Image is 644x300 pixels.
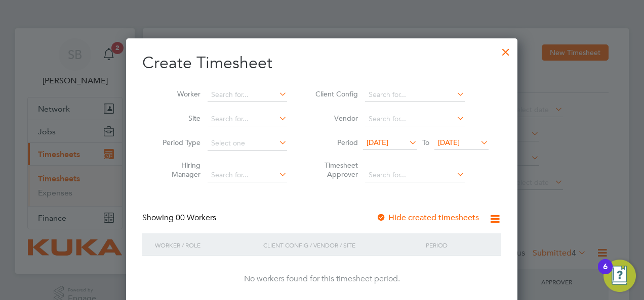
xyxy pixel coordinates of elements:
label: Period [312,138,358,147]
label: Client Config [312,89,358,98]
div: No workers found for this timesheet period. [152,274,491,284]
label: Hiring Manager [155,161,200,179]
input: Select one [208,136,287,151]
div: Client Config / Vendor / Site [261,233,423,257]
label: Site [155,114,200,123]
label: Worker [155,89,200,98]
input: Search for... [365,112,465,126]
label: Period Type [155,138,200,147]
span: [DATE] [438,138,460,147]
button: Open Resource Center, 6 new notifications [603,260,636,292]
div: 6 [603,267,608,280]
input: Search for... [208,88,287,102]
input: Search for... [365,88,465,102]
span: To [419,136,432,149]
div: Showing [142,213,218,223]
div: Worker / Role [152,233,261,257]
label: Hide created timesheets [376,213,479,223]
input: Search for... [208,168,287,182]
div: Period [423,233,491,257]
h2: Create Timesheet [142,53,501,74]
span: [DATE] [367,138,388,147]
label: Vendor [312,114,358,123]
input: Search for... [208,112,287,126]
input: Search for... [365,168,465,182]
label: Timesheet Approver [312,161,358,179]
span: 00 Workers [176,213,216,223]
